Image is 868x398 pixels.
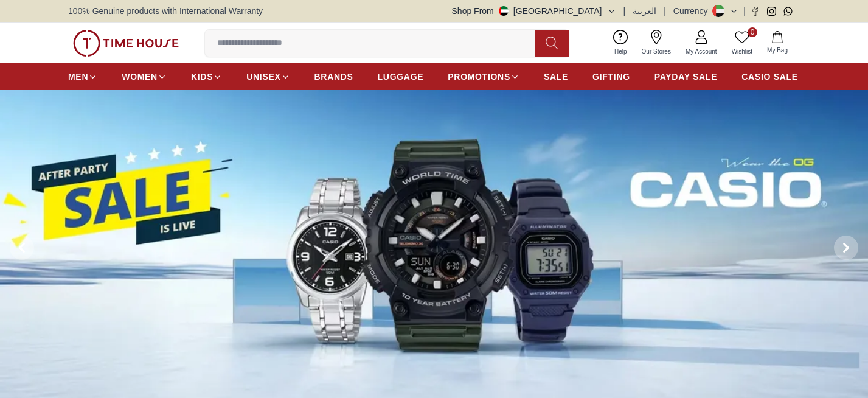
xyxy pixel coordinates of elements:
span: SALE [544,71,568,83]
a: UNISEX [246,66,290,88]
a: Help [607,27,634,58]
img: United Arab Emirates [499,6,509,16]
span: | [664,5,666,17]
a: Whatsapp [783,7,793,16]
span: Wishlist [727,47,757,56]
button: My Bag [760,29,795,57]
span: MEN [68,71,88,83]
span: CASIO SALE [741,71,798,83]
div: Currency [673,5,713,17]
span: My Bag [762,46,793,55]
a: LUGGAGE [378,66,424,88]
span: 100% Genuine products with International Warranty [68,5,263,17]
a: SALE [544,66,568,88]
a: Our Stores [634,27,678,58]
a: 0Wishlist [724,27,760,58]
span: 0 [748,27,757,37]
span: | [743,5,746,17]
a: PROMOTIONS [448,66,519,88]
button: العربية [633,5,656,17]
span: PAYDAY SALE [654,71,717,83]
span: LUGGAGE [378,71,424,83]
a: CASIO SALE [741,66,798,88]
a: KIDS [191,66,222,88]
span: WOMEN [122,71,158,83]
span: GIFTING [592,71,630,83]
a: WOMEN [122,66,167,88]
span: Our Stores [637,47,676,56]
span: KIDS [191,71,213,83]
a: GIFTING [592,66,630,88]
a: MEN [68,66,97,88]
a: PAYDAY SALE [654,66,717,88]
span: Help [609,47,632,56]
img: ... [73,30,179,57]
a: Instagram [767,7,776,16]
a: Facebook [751,7,760,16]
span: My Account [681,47,722,56]
span: | [623,5,626,17]
a: BRANDS [314,66,353,88]
button: Shop From[GEOGRAPHIC_DATA] [452,5,616,17]
span: UNISEX [246,71,280,83]
span: PROMOTIONS [448,71,510,83]
span: BRANDS [314,71,353,83]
